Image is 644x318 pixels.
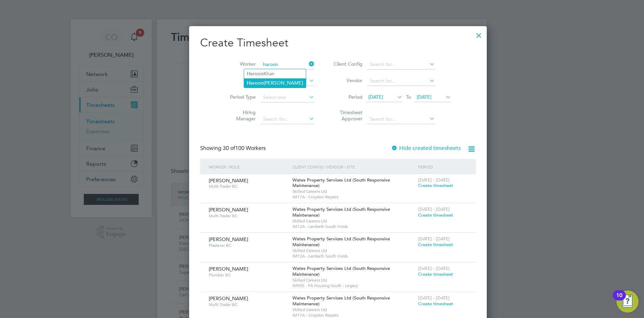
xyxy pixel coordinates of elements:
span: [DATE] - [DATE] [418,177,450,183]
span: Plasterer BC [209,243,287,248]
span: Create timesheet [418,242,453,248]
input: Select one [261,93,314,102]
span: IM90E - PA Housing South - Legacy [292,283,415,288]
input: Search for... [367,114,435,124]
label: Period Type [225,94,256,100]
b: Haroon [247,71,264,77]
span: IM17A - Croydon Repairs [292,194,415,200]
span: [DATE] - [DATE] [418,236,450,242]
span: To [404,92,413,101]
span: [DATE] - [DATE] [418,265,450,271]
input: Search for... [261,114,314,124]
div: Worker / Role [207,159,291,175]
span: IM12A - Lambeth South Voids [292,224,415,229]
span: [DATE] - [DATE] [418,295,450,301]
input: Search for... [367,76,435,86]
span: Create timesheet [418,183,453,188]
b: Haroon [247,80,264,86]
span: Multi-Trader BC [209,213,287,219]
span: [PERSON_NAME] [209,236,248,242]
span: 30 of [223,145,235,152]
span: 100 Workers [223,145,266,152]
span: [PERSON_NAME] [209,177,248,184]
label: Vendor [332,77,363,84]
li: Khan [244,69,306,78]
span: Create timesheet [418,301,453,307]
span: Multi-Trader BC [209,184,287,189]
div: Client Config / Vendor / Site [291,159,416,175]
label: Site [225,77,256,84]
span: [DATE] - [DATE] [418,206,450,212]
span: Skilled Careers Ltd [292,189,415,194]
span: Wates Property Services Ltd (South Responsive Maintenance) [292,236,390,248]
label: Period [332,94,363,100]
span: Wates Property Services Ltd (South Responsive Maintenance) [292,295,390,307]
span: Skilled Careers Ltd [292,307,415,312]
div: 10 [616,295,622,304]
li: [PERSON_NAME] [244,78,306,88]
label: Client Config [332,61,363,67]
span: Create timesheet [418,212,453,218]
span: Skilled Careers Ltd [292,248,415,253]
span: Wates Property Services Ltd (South Responsive Maintenance) [292,265,390,277]
h2: Create Timesheet [200,36,476,50]
button: Open Resource Center, 10 new notifications [617,290,639,312]
label: Worker [225,61,256,67]
span: [PERSON_NAME] [209,207,248,213]
span: Wates Property Services Ltd (South Responsive Maintenance) [292,206,390,218]
label: Hiring Manager [225,109,256,122]
input: Search for... [261,60,314,69]
span: [PERSON_NAME] [209,266,248,272]
span: [DATE] [368,94,383,100]
span: [PERSON_NAME] [209,295,248,301]
span: Skilled Careers Ltd [292,218,415,224]
span: Plumber BC [209,272,287,278]
span: IM17A - Croydon Repairs [292,312,415,318]
span: [DATE] [417,94,432,100]
span: Multi-Trader BC [209,302,287,307]
label: Hide created timesheets [391,145,461,152]
div: Showing [200,145,267,152]
label: Timesheet Approver [332,109,363,122]
div: Period [416,159,469,175]
span: Create timesheet [418,271,453,277]
input: Search for... [367,60,435,69]
span: Wates Property Services Ltd (South Responsive Maintenance) [292,177,390,189]
span: Skilled Careers Ltd [292,277,415,283]
span: IM12A - Lambeth South Voids [292,253,415,259]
